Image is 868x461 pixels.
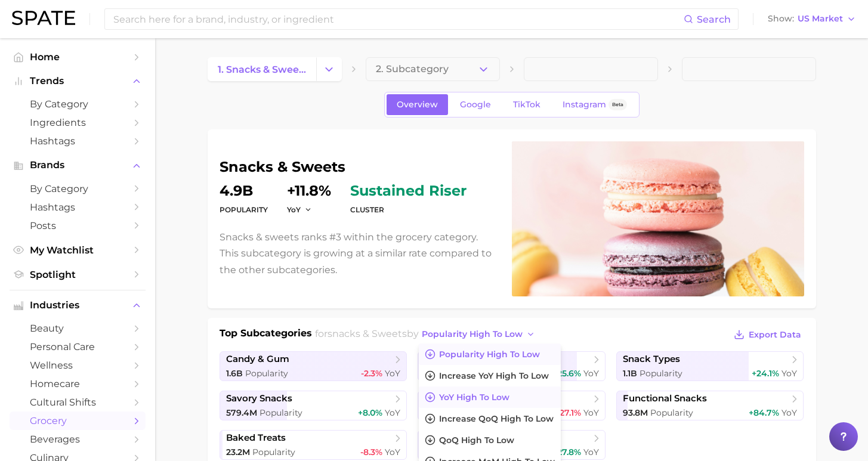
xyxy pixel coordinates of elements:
[460,100,491,110] span: Google
[30,98,125,110] span: by Category
[418,351,606,381] a: chocolate goods1.4b Popularity+25.6% YoY
[287,184,331,198] dd: +11.8%
[552,94,637,115] a: InstagramBeta
[10,375,146,393] a: homecare
[358,407,382,418] span: +8.0%
[552,447,581,457] span: +27.8%
[439,371,549,381] span: Increase YoY high to low
[552,368,581,379] span: +25.6%
[623,354,680,365] span: snack types
[10,156,146,174] button: Brands
[450,94,501,115] a: Google
[419,326,539,342] button: popularity high to low
[10,430,146,448] a: beverages
[10,393,146,412] a: cultural shifts
[30,220,125,231] span: Posts
[220,351,407,381] a: candy & gum1.6b Popularity-2.3% YoY
[798,16,843,22] span: US Market
[10,180,146,198] a: by Category
[10,296,146,314] button: Industries
[640,368,682,379] span: Popularity
[218,64,306,75] span: 1. snacks & sweets
[226,354,289,365] span: candy & gum
[220,203,268,217] dt: Popularity
[765,11,859,27] button: ShowUS Market
[616,391,804,420] a: functional snacks93.8m Popularity+84.7% YoY
[12,11,75,25] img: SPATE
[612,100,623,110] span: Beta
[768,16,794,22] span: Show
[328,328,407,339] span: snacks & sweets
[376,64,449,75] span: 2. Subcategory
[30,51,125,63] span: Home
[439,392,509,403] span: YoY high to low
[563,100,606,110] span: Instagram
[361,368,382,379] span: -2.3%
[220,391,407,420] a: savory snacks579.4m Popularity+8.0% YoY
[422,329,523,339] span: popularity high to low
[10,338,146,356] a: personal care
[781,368,797,379] span: YoY
[226,393,292,404] span: savory snacks
[30,183,125,194] span: by Category
[30,341,125,352] span: personal care
[10,132,146,150] a: Hashtags
[623,407,648,418] span: 93.8m
[583,407,599,418] span: YoY
[616,351,804,381] a: snack types1.1b Popularity+24.1% YoY
[731,326,804,343] button: Export Data
[30,300,125,311] span: Industries
[397,100,438,110] span: Overview
[30,76,125,86] span: Trends
[387,94,448,115] a: Overview
[439,414,554,424] span: Increase QoQ high to low
[385,407,400,418] span: YoY
[220,326,312,344] h1: Top Subcategories
[10,319,146,338] a: beauty
[30,434,125,445] span: beverages
[220,229,498,278] p: Snacks & sweets ranks #3 within the grocery category. This subcategory is growing at a similar ra...
[30,415,125,426] span: grocery
[10,72,146,90] button: Trends
[208,57,316,81] a: 1. snacks & sweets
[623,368,637,379] span: 1.1b
[287,205,313,215] button: YoY
[385,368,400,379] span: YoY
[252,447,295,457] span: Popularity
[10,113,146,132] a: Ingredients
[418,430,606,460] a: nut & seed snacks17.0m Popularity+27.8% YoY
[30,360,125,371] span: wellness
[10,356,146,375] a: wellness
[226,447,250,457] span: 23.2m
[513,100,540,110] span: TikTok
[650,407,693,418] span: Popularity
[220,160,498,174] h1: snacks & sweets
[752,368,779,379] span: +24.1%
[30,397,125,408] span: cultural shifts
[220,184,268,198] dd: 4.9b
[350,184,467,198] span: sustained riser
[418,391,606,420] a: fruit-based snacks96.1m Popularity-27.1% YoY
[30,245,125,256] span: My Watchlist
[749,407,779,418] span: +84.7%
[30,202,125,213] span: Hashtags
[316,57,342,81] button: Change Category
[287,205,301,215] span: YoY
[10,198,146,216] a: Hashtags
[360,447,382,457] span: -8.3%
[385,447,400,457] span: YoY
[315,328,539,339] span: for by
[226,368,243,379] span: 1.6b
[10,265,146,284] a: Spotlight
[583,368,599,379] span: YoY
[245,368,288,379] span: Popularity
[260,407,302,418] span: Popularity
[749,330,801,340] span: Export Data
[30,269,125,280] span: Spotlight
[10,216,146,235] a: Posts
[30,135,125,147] span: Hashtags
[10,241,146,259] a: My Watchlist
[366,57,500,81] button: 2. Subcategory
[350,203,467,217] dt: cluster
[781,407,797,418] span: YoY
